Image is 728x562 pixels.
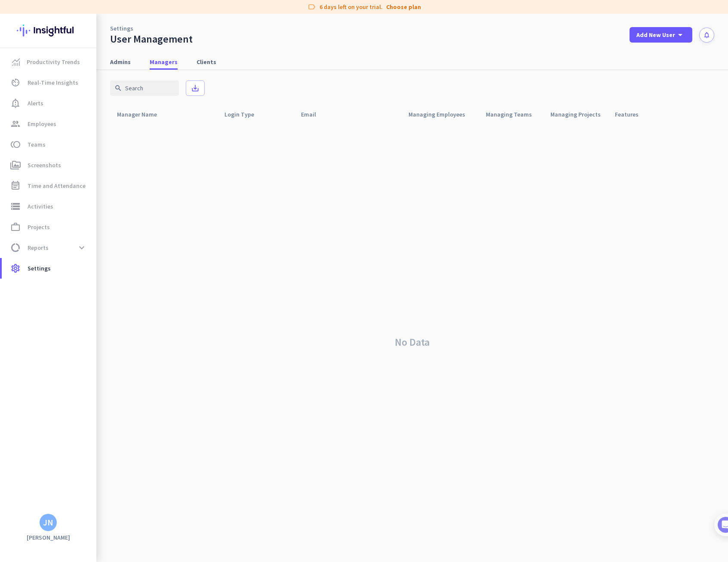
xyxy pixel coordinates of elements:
[10,139,21,150] i: toll
[224,108,264,120] div: Login Type
[409,108,476,120] div: Managing Employees
[110,24,133,33] a: Settings
[10,263,21,273] i: settings
[28,201,53,212] span: Activities
[197,58,216,66] span: Clients
[10,119,21,129] i: group
[28,98,43,108] span: Alerts
[2,52,96,72] a: menu-itemProductivity Trends
[110,58,131,66] span: Admins
[2,237,96,258] a: data_usageReportsexpand_more
[10,77,21,88] i: av_timer
[10,98,21,108] i: notification_important
[630,27,692,43] button: Add New Userarrow_drop_down
[550,108,608,120] div: Managing Projects
[28,222,50,232] span: Projects
[12,58,20,66] img: menu-item
[74,240,89,255] button: expand_more
[10,201,21,212] i: storage
[110,33,193,46] div: User Management
[28,77,78,88] span: Real-Time Insights
[110,80,179,96] input: Search
[703,31,710,39] i: notifications
[117,108,167,120] div: Manager Name
[191,84,200,92] i: save_alt
[28,263,51,273] span: Settings
[17,14,80,47] img: Insightful logo
[186,80,205,96] button: save_alt
[28,160,61,170] span: Screenshots
[28,139,46,150] span: Teams
[28,243,49,253] span: Reports
[10,181,21,191] i: event_note
[28,181,86,191] span: Time and Attendance
[301,108,326,120] div: Email
[27,57,80,67] span: Productivity Trends
[2,175,96,196] a: event_noteTime and Attendance
[150,58,178,66] span: Managers
[2,217,96,237] a: work_outlineProjects
[110,123,714,562] div: No Data
[28,119,56,129] span: Employees
[2,72,96,93] a: av_timerReal-Time Insights
[2,93,96,114] a: notification_importantAlerts
[307,3,316,11] i: label
[2,134,96,155] a: tollTeams
[114,84,122,92] i: search
[386,3,421,11] a: Choose plan
[10,160,21,170] i: perm_media
[699,28,714,43] button: notifications
[2,258,96,279] a: settingsSettings
[615,108,649,120] div: Features
[675,30,685,40] i: arrow_drop_down
[2,155,96,175] a: perm_mediaScreenshots
[2,196,96,217] a: storageActivities
[10,222,21,232] i: work_outline
[486,108,542,120] div: Managing Teams
[2,114,96,134] a: groupEmployees
[636,31,675,39] span: Add New User
[10,243,21,253] i: data_usage
[43,518,53,527] div: JN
